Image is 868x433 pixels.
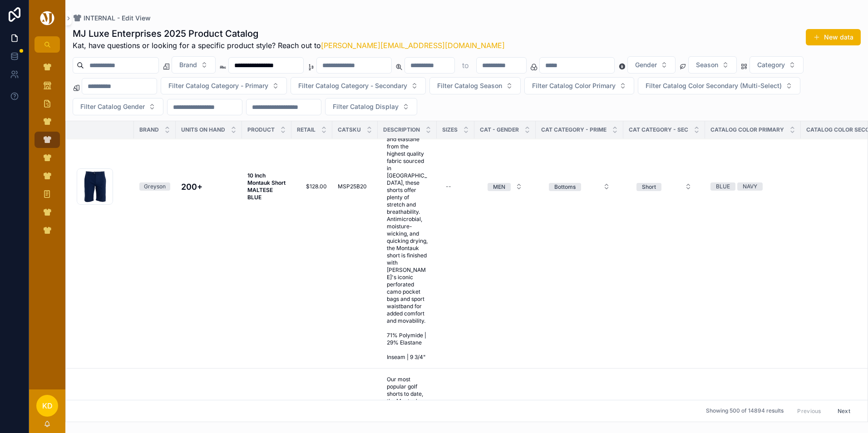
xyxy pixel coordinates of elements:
span: Retail [297,126,316,133]
span: CAT - GENDER [480,126,519,133]
div: MEN [493,183,505,191]
span: CATSKU [338,126,361,133]
span: Gender [635,60,657,69]
span: Description [383,126,420,133]
a: 200+ [181,181,237,193]
div: BLUE [716,182,730,191]
a: Select Button [541,178,618,195]
button: Next [831,404,857,418]
button: Select Button [688,56,737,74]
h1: MJ Luxe Enterprises 2025 Product Catalog [73,27,505,40]
button: Select Button [638,77,800,94]
span: Season [696,60,718,69]
button: Unselect BOTTOMS [549,182,581,191]
span: Catalog Color Primary [710,126,784,133]
div: Bottoms [554,183,576,191]
a: Greyson [139,182,170,191]
button: Select Button [627,56,676,74]
span: KD [42,400,53,411]
button: Select Button [73,98,163,115]
div: Greyson [144,182,166,191]
span: CAT CATEGORY - SEC [629,126,688,133]
span: SIZES [442,126,458,133]
span: Brand [179,60,197,69]
a: Our most popular golf shorts to date, the Montauk Shorts were engineered for performance on the g... [383,9,431,364]
span: Filter Catalog Display [333,102,399,111]
div: scrollable content [29,53,65,251]
a: Select Button [629,178,700,195]
a: $128.00 [297,183,327,190]
button: Select Button [291,77,426,94]
button: Select Button [524,77,634,94]
span: Category [757,60,785,69]
button: Select Button [429,77,521,94]
button: Select Button [325,98,417,115]
span: Units On Hand [181,126,225,133]
button: Select Button [172,56,216,74]
span: Filter Catalog Category - Primary [168,81,268,90]
strong: 10 Inch Montauk Short MALTESE BLUE [247,172,287,201]
a: Select Button [480,178,530,195]
button: Select Button [629,178,699,195]
span: Filter Catalog Category - Secondary [298,81,407,90]
span: Product [247,126,275,133]
div: Short [642,183,656,191]
button: Select Button [750,56,804,74]
span: Kat, have questions or looking for a specific product style? Reach out to [73,40,505,51]
a: MSP25B20 [338,183,372,190]
span: Filter Catalog Color Primary [532,81,616,90]
span: Filter Catalog Color Secondary (Multi-Select) [646,81,782,90]
button: Select Button [161,77,287,94]
span: Filter Catalog Gender [80,102,145,111]
span: Filter Catalog Season [437,81,502,90]
span: Our most popular golf shorts to date, the Montauk Shorts were engineered for performance on the g... [387,12,428,361]
span: CAT CATEGORY - PRIME [541,126,607,133]
a: -- [442,179,469,194]
span: Brand [139,126,159,133]
button: Unselect SHORT [636,182,661,191]
span: Showing 500 of 14894 results [706,408,784,415]
a: INTERNAL - Edit View [73,14,151,23]
div: -- [446,183,451,190]
p: to [462,60,469,71]
span: INTERNAL - Edit View [84,14,151,23]
button: Select Button [480,178,530,195]
img: App logo [39,11,56,25]
a: 10 Inch Montauk Short MALTESE BLUE [247,172,286,201]
button: Select Button [542,178,617,195]
div: NAVY [743,182,757,191]
button: New data [806,29,861,45]
span: MSP25B20 [338,183,367,190]
a: BLUENAVY [710,182,795,191]
a: [PERSON_NAME][EMAIL_ADDRESS][DOMAIN_NAME] [321,41,505,50]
